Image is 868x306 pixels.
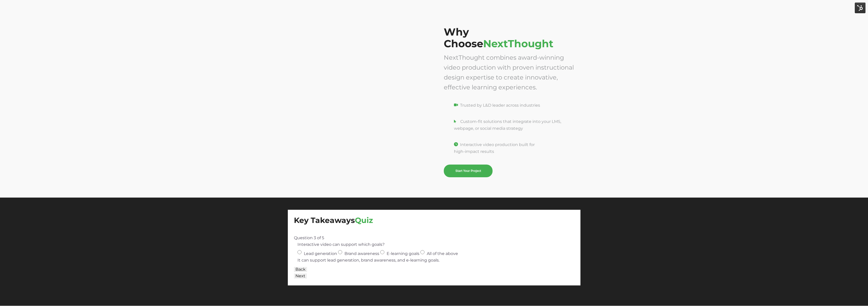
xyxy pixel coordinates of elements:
[338,250,342,254] input: Brand awareness
[344,251,379,256] span: Brand awareness
[294,235,574,241] div: Question 3 of 5
[380,250,384,254] input: E-learning goals
[294,273,307,279] button: Next
[454,119,561,131] span: Custom-fit solutions that integrate into your LMS, webpage, or social media strategy
[294,216,373,225] span: Key Takeaways
[460,103,540,108] span: Trusted by L&D leader across industries
[297,257,571,264] div: It can support lead generation, brand awareness, and e-learning goals.
[455,169,481,173] span: Start Your Project
[855,3,865,13] img: HubSpot Tools Menu Toggle
[355,216,373,225] span: Quiz
[444,54,574,91] span: NextThought combines award-winning video production with proven instructional design expertise to...
[297,241,385,248] legend: Interactive video can support which goals?
[483,37,553,50] span: NextThought
[304,251,337,256] span: Lead generation
[420,250,424,254] input: All of the above
[294,267,307,272] button: Back
[288,62,430,142] iframe: NextThought Demos
[444,165,493,177] a: Start Your Project
[444,26,553,50] span: Why Choose
[454,142,535,154] span: Interactive video production built for high-impact results
[297,250,302,254] input: Lead generation
[427,251,458,256] span: All of the above
[387,251,419,256] span: E-learning goals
